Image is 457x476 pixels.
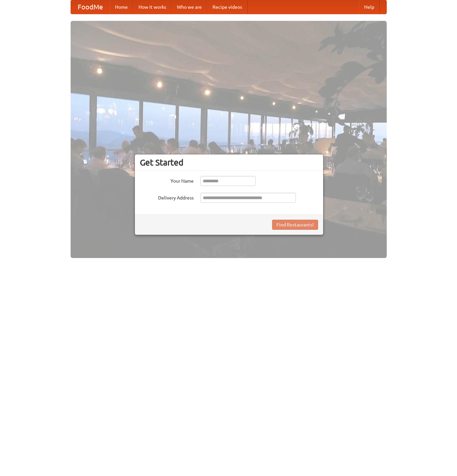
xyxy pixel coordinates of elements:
[133,0,172,14] a: How it works
[359,0,380,14] a: Help
[110,0,133,14] a: Home
[140,193,194,201] label: Delivery Address
[207,0,247,14] a: Recipe videos
[140,157,318,168] h3: Get Started
[272,220,318,230] button: Find Restaurants!
[71,0,110,14] a: FoodMe
[172,0,207,14] a: Who we are
[140,176,194,184] label: Your Name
